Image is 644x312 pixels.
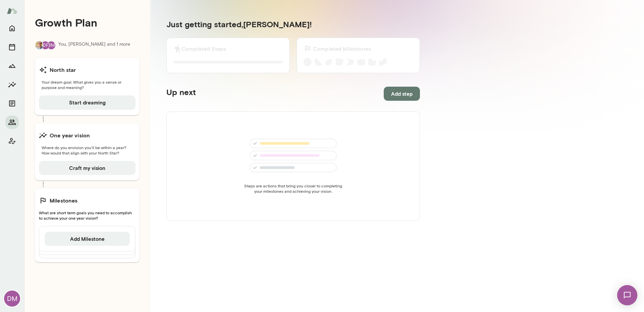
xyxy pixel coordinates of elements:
button: Add Milestone [45,232,130,246]
img: Mento [7,4,17,17]
h4: Growth Plan [35,16,140,29]
button: Sessions [5,40,19,54]
span: What are short term goals you need to accomplish to achieve your one year vision? [39,210,136,221]
button: Documents [5,97,19,110]
h5: Just getting started, [PERSON_NAME] ! [166,19,420,30]
p: You, [PERSON_NAME] and 1 more [58,41,130,50]
h6: Milestones [50,196,78,205]
h6: Completed Milestones [313,45,371,53]
h6: Completed Steps [181,45,226,53]
button: Insights [5,78,19,91]
button: Client app [5,134,19,148]
h6: One year vision [50,131,90,139]
div: Add Milestone [39,226,136,252]
img: Scott Bowie [35,41,43,49]
button: Start dreaming [39,95,136,109]
span: Your dream goal. What gives you a sense or purpose and meaning? [39,79,136,90]
span: Where do you envision you'll be within a year? How would that align with your North Star? [39,145,136,155]
div: DM [47,41,56,50]
h6: North star [50,66,76,74]
button: Add step [384,87,420,101]
h5: Up next [166,87,196,101]
button: Craft my vision [39,161,136,175]
button: Growth Plan [5,59,19,73]
span: Steps are actions that bring you closer to completing your milestones and achieving your vision. [242,183,344,194]
button: Members [5,116,19,129]
div: OF [41,41,50,50]
div: DM [4,291,20,307]
button: Home [5,21,19,35]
